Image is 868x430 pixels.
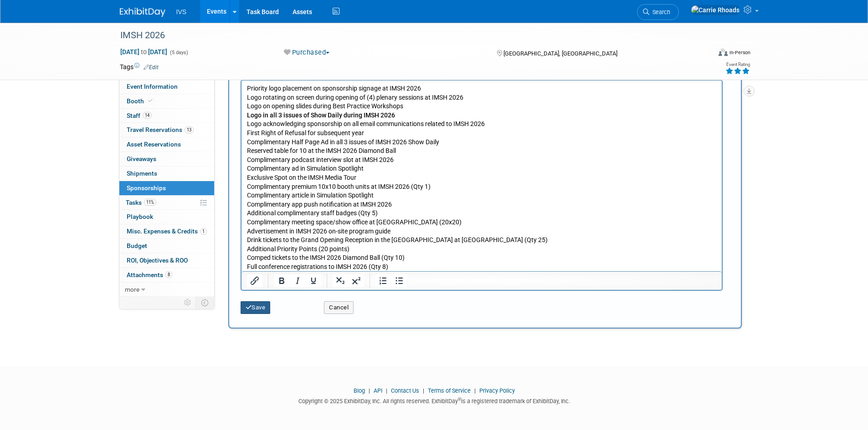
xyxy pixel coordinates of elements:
[391,387,419,394] a: Contact Us
[127,213,153,220] span: Playbook
[144,199,156,206] span: 11%
[290,274,305,287] button: Italic
[241,81,722,271] iframe: Rich Text Area
[241,301,271,314] button: Save
[354,387,365,394] a: Blog
[375,274,391,287] button: Numbered list
[127,257,188,264] span: ROI, Objectives & ROO
[200,228,207,235] span: 1
[165,271,172,278] span: 8
[281,48,333,57] button: Purchased
[247,274,262,287] button: Insert/edit link
[185,126,194,133] span: 13
[127,271,172,278] span: Attachments
[119,239,214,253] a: Budget
[120,48,168,56] span: [DATE] [DATE]
[119,109,214,123] a: Staff14
[374,387,382,394] a: API
[719,49,728,56] img: Format-Inperson.png
[691,5,740,15] img: Carrie Rhoads
[119,167,214,181] a: Shipments
[143,112,152,119] span: 14
[126,199,156,206] span: Tasks
[5,182,475,191] p: Full conference registrations to IMSH 2026 (Qty 8)
[176,8,187,15] span: IVS
[119,94,214,108] a: Booth
[458,397,461,402] sup: ®
[119,196,214,210] a: Tasks11%
[120,62,159,71] td: Tags
[127,242,147,249] span: Budget
[117,27,697,44] div: IMSH 2026
[637,4,679,20] a: Search
[127,83,178,90] span: Event Information
[127,126,194,133] span: Travel Reservations
[384,387,390,394] span: |
[127,155,156,162] span: Giveaways
[119,224,214,238] a: Misc. Expenses & Credits1
[127,97,154,105] span: Booth
[148,98,153,103] i: Booth reservation complete
[391,274,407,287] button: Bullet list
[725,62,750,67] div: Event Rating
[472,387,478,394] span: |
[119,253,214,268] a: ROI, Objectives & ROO
[119,181,214,195] a: Sponsorships
[180,297,196,309] td: Personalize Event Tab Strip
[503,50,617,57] span: [GEOGRAPHIC_DATA], [GEOGRAPHIC_DATA]
[729,49,750,56] div: In-Person
[333,274,348,287] button: Subscript
[119,80,214,94] a: Event Information
[324,301,354,314] button: Cancel
[306,274,321,287] button: Underline
[349,274,364,287] button: Superscript
[139,48,148,56] span: to
[120,8,165,17] img: ExhibitDay
[479,387,515,394] a: Privacy Policy
[119,210,214,224] a: Playbook
[657,47,751,61] div: Event Format
[274,274,289,287] button: Bold
[119,268,214,282] a: Attachments8
[119,152,214,166] a: Giveaways
[119,137,214,152] a: Asset Reservations
[119,123,214,137] a: Travel Reservations13
[195,297,214,309] td: Toggle Event Tabs
[127,141,181,148] span: Asset Reservations
[127,170,157,177] span: Shipments
[119,283,214,297] a: more
[366,387,372,394] span: |
[144,64,159,71] a: Edit
[125,286,139,293] span: more
[127,112,152,119] span: Staff
[421,387,426,394] span: |
[428,387,471,394] a: Terms of Service
[169,50,188,56] span: (5 days)
[127,184,166,192] span: Sponsorships
[649,9,670,15] span: Search
[127,228,207,235] span: Misc. Expenses & Credits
